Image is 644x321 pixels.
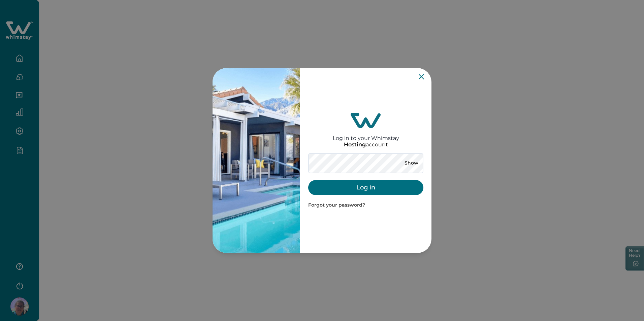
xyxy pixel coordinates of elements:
button: Close [419,74,424,79]
img: auth-banner [213,68,300,253]
p: Hosting [344,141,366,148]
button: Log in [308,180,423,195]
button: Show [399,158,423,168]
h2: Log in to your Whimstay [333,128,399,141]
p: Forgot your password? [308,202,423,209]
p: account [344,141,388,148]
img: login-logo [351,113,381,128]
